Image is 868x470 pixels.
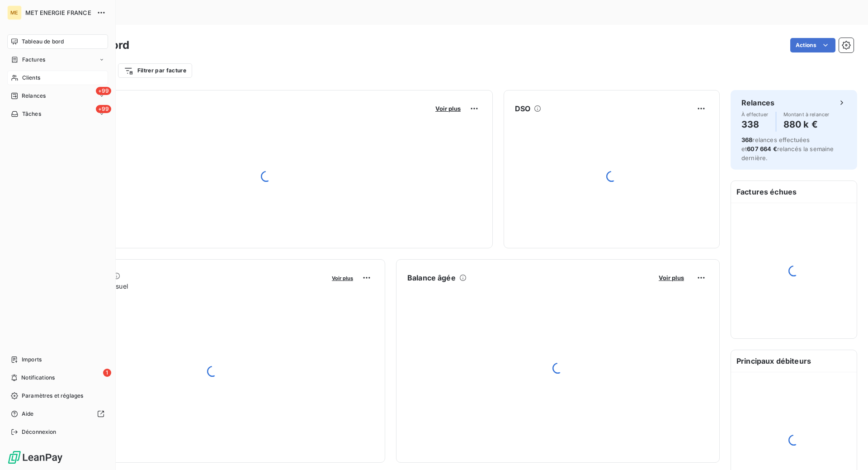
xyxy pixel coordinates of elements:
span: +99 [96,105,111,113]
span: Factures [22,56,45,64]
img: Logo LeanPay [7,450,63,465]
a: Paramètres et réglages [7,389,108,403]
span: Voir plus [659,274,684,281]
span: Voir plus [332,275,353,281]
h6: Factures échues [731,181,857,203]
span: Tableau de bord [22,38,64,46]
span: Clients [22,74,40,82]
h6: Relances [741,97,774,108]
a: +99Relances [7,89,108,103]
h6: Principaux débiteurs [731,350,857,372]
button: Voir plus [329,274,356,282]
span: Déconnexion [22,428,57,436]
span: Voir plus [435,105,461,112]
span: À effectuer [741,112,769,117]
a: Clients [7,71,108,85]
span: relances effectuées et relancés la semaine dernière. [741,136,834,161]
a: Factures [7,52,108,67]
button: Voir plus [656,274,687,282]
a: Tableau de bord [7,34,108,49]
span: 368 [741,136,752,143]
span: Relances [22,92,46,100]
span: Chiffre d'affaires mensuel [51,281,325,291]
span: 607 664 € [747,145,777,152]
h4: 338 [741,117,769,132]
button: Filtrer par facture [118,63,192,78]
span: Aide [22,410,34,418]
a: Aide [7,407,108,421]
button: Actions [790,38,835,52]
h6: DSO [515,103,530,114]
span: Paramètres et réglages [22,392,83,400]
span: Notifications [21,374,55,382]
h6: Balance âgée [407,272,456,283]
a: +99Tâches [7,107,108,121]
span: Montant à relancer [783,112,830,117]
a: Imports [7,352,108,367]
span: 1 [103,369,111,377]
h4: 880 k € [783,117,830,132]
span: Tâches [22,110,41,118]
span: +99 [96,87,111,95]
button: Voir plus [433,104,463,113]
span: Imports [22,356,42,364]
